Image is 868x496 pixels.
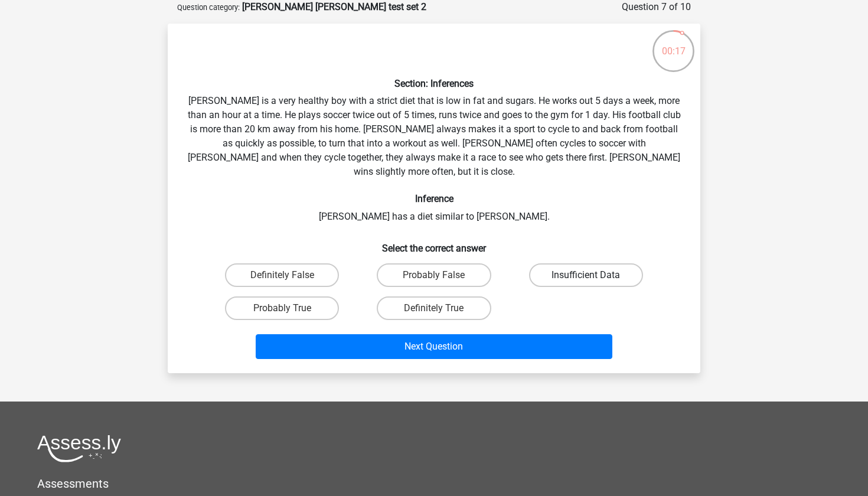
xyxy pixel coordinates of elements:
[187,193,681,204] h6: Inference
[242,1,426,12] strong: [PERSON_NAME] [PERSON_NAME] test set 2
[37,477,831,491] h5: Assessments
[377,296,491,320] label: Definitely True
[225,296,339,320] label: Probably True
[177,3,240,12] small: Question category:
[256,334,613,359] button: Next Question
[187,78,681,89] h6: Section: Inferences
[225,263,339,287] label: Definitely False
[172,33,696,364] div: [PERSON_NAME] is a very healthy boy with a strict diet that is low in fat and sugars. He works ou...
[187,233,681,254] h6: Select the correct answer
[377,263,491,287] label: Probably False
[651,29,696,58] div: 00:17
[37,435,121,462] img: Assessly logo
[529,263,643,287] label: Insufficient Data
